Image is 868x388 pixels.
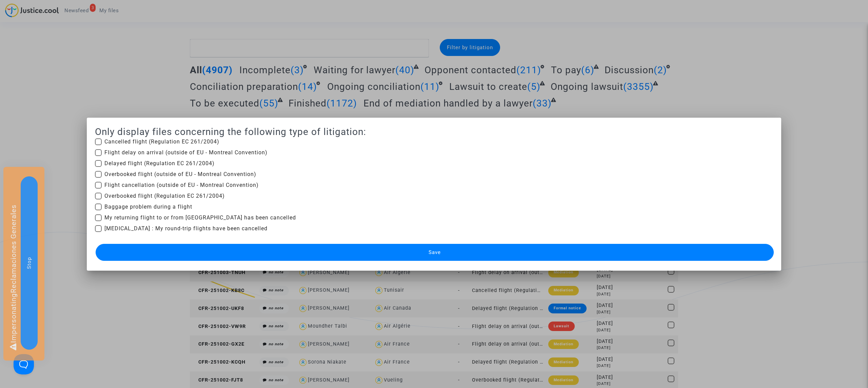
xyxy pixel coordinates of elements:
span: Save [429,249,441,255]
span: Overbooked flight (Regulation EC 261/2004) [104,192,225,200]
span: Delayed flight (Regulation EC 261/2004) [104,159,215,168]
span: My returning flight to or from [GEOGRAPHIC_DATA] has been cancelled [104,214,296,222]
div: Impersonating [3,167,44,361]
h2: Only display files concerning the following type of litigation: [95,126,773,138]
span: [MEDICAL_DATA] : My round-trip flights have been cancelled [104,225,268,233]
button: Save [96,244,774,261]
span: Cancelled flight (Regulation EC 261/2004) [104,138,219,146]
span: Overbooked flight (outside of EU - Montreal Convention) [104,170,256,178]
span: Flight cancellation (outside of EU - Montreal Convention) [104,181,259,189]
span: Flight delay on arrival (outside of EU - Montreal Convention) [104,149,268,157]
span: Baggage problem during a flight [104,203,192,211]
span: Stop [26,257,32,269]
iframe: Help Scout Beacon - Open [14,354,34,374]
